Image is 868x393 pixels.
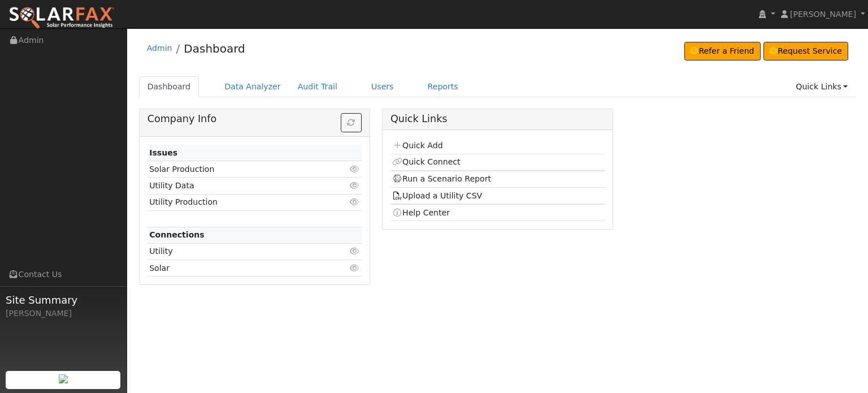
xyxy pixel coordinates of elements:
[147,260,327,277] td: Solar
[139,76,199,97] a: Dashboard
[350,198,360,206] i: Click to view
[147,178,327,194] td: Utility Data
[8,6,115,30] img: SolarFax
[350,165,360,173] i: Click to view
[149,230,205,239] strong: Connections
[147,161,327,178] td: Solar Production
[392,191,482,200] a: Upload a Utility CSV
[350,247,360,255] i: Click to view
[363,76,402,97] a: Users
[149,148,177,157] strong: Issues
[6,308,121,319] div: [PERSON_NAME]
[184,42,245,55] a: Dashboard
[289,76,346,97] a: Audit Trail
[392,157,460,166] a: Quick Connect
[790,10,856,19] span: [PERSON_NAME]
[147,243,327,260] td: Utility
[59,374,68,383] img: retrieve
[390,113,605,125] h5: Quick Links
[216,76,289,97] a: Data Analyzer
[419,76,467,97] a: Reports
[350,182,360,189] i: Click to view
[350,264,360,272] i: Click to view
[147,44,172,53] a: Admin
[392,208,450,217] a: Help Center
[392,141,442,150] a: Quick Add
[147,194,327,210] td: Utility Production
[787,76,856,97] a: Quick Links
[6,292,121,308] span: Site Summary
[763,42,849,61] a: Request Service
[392,174,491,183] a: Run a Scenario Report
[147,113,362,125] h5: Company Info
[684,42,761,61] a: Refer a Friend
